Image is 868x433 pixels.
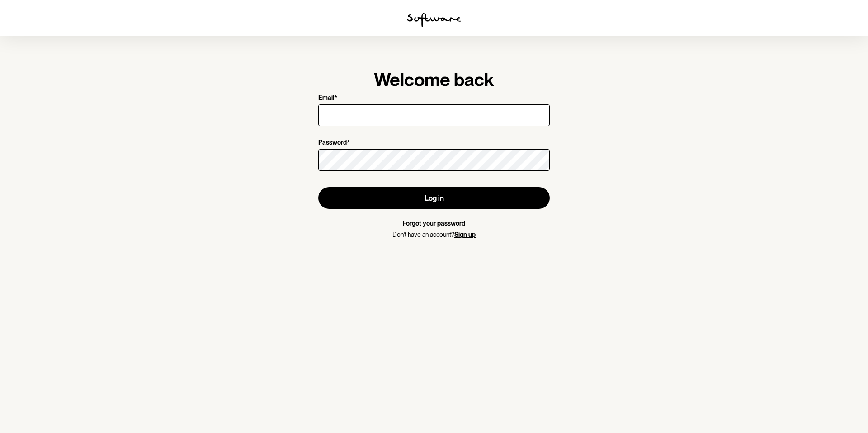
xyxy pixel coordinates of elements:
[318,139,347,147] p: Password
[454,231,476,238] a: Sign up
[318,69,550,90] h1: Welcome back
[407,13,461,27] img: software logo
[318,231,550,239] p: Don't have an account?
[318,94,334,103] p: Email
[318,187,550,209] button: Log in
[403,220,465,227] a: Forgot your password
